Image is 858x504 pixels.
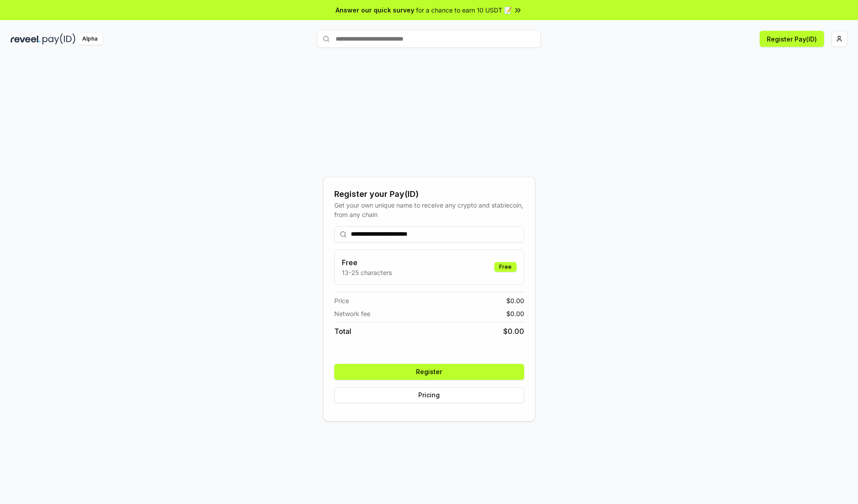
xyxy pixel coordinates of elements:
[42,33,76,45] img: pay_id
[494,262,517,272] div: Free
[506,296,524,305] span: $ 0.00
[334,387,524,403] button: Pricing
[334,188,524,200] div: Register your Pay(ID)
[11,33,41,45] img: reveel_dark
[334,296,349,305] span: Price
[342,268,392,277] p: 13-25 characters
[334,326,351,337] span: Total
[506,309,524,318] span: $ 0.00
[336,5,414,15] span: Answer our quick survey
[503,326,524,337] span: $ 0.00
[77,33,102,45] div: Alpha
[334,309,370,318] span: Network fee
[416,5,512,15] span: for a chance to earn 10 USDT 📝
[342,257,392,268] h3: Free
[334,200,524,219] div: Get your own unique name to receive any crypto and stablecoin, from any chain
[760,31,824,47] button: Register Pay(ID)
[334,364,524,380] button: Register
